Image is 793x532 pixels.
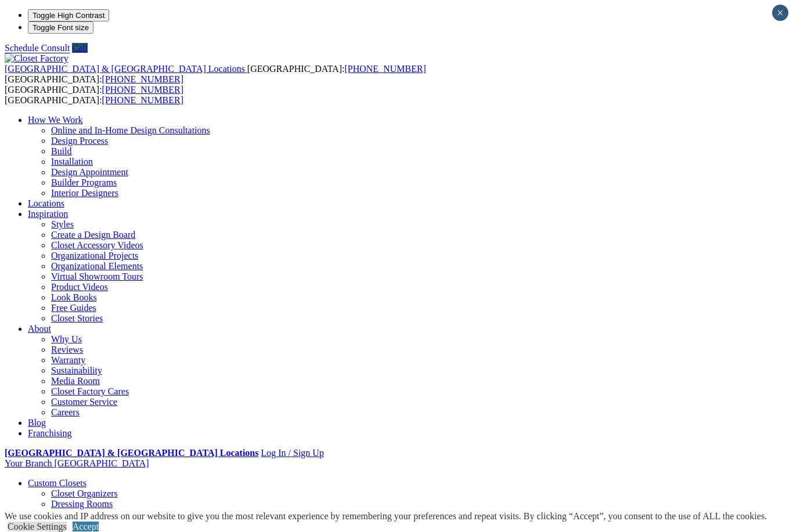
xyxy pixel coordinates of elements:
a: Organizational Elements [51,261,143,271]
a: Interior Designers [51,188,118,198]
a: Locations [28,198,64,208]
a: Your Branch [GEOGRAPHIC_DATA] [5,458,149,468]
a: Installation [51,157,93,167]
a: Product Videos [51,282,108,292]
span: Toggle Font size [33,23,89,32]
a: Why Us [51,334,82,344]
button: Toggle High Contrast [28,9,109,21]
a: Inspiration [28,209,68,219]
a: Closet Accessory Videos [51,240,143,250]
a: Organizational Projects [51,251,138,260]
a: Call [72,43,88,53]
span: [GEOGRAPHIC_DATA] & [GEOGRAPHIC_DATA] Locations [5,64,245,74]
span: [GEOGRAPHIC_DATA]: [GEOGRAPHIC_DATA]: [5,85,183,105]
button: Close [772,5,788,21]
a: Franchising [28,428,72,438]
a: Warranty [51,355,85,365]
span: [GEOGRAPHIC_DATA]: [GEOGRAPHIC_DATA]: [5,64,426,84]
a: Create a Design Board [51,230,135,240]
span: Your Branch [5,458,52,468]
a: [GEOGRAPHIC_DATA] & [GEOGRAPHIC_DATA] Locations [5,448,258,458]
a: [PHONE_NUMBER] [102,74,183,84]
span: [GEOGRAPHIC_DATA] [54,458,149,468]
a: Log In / Sign Up [261,448,323,458]
a: Blog [28,418,46,428]
a: Design Process [51,136,108,146]
a: Build [51,146,72,156]
a: Design Appointment [51,167,128,177]
a: About [28,324,51,334]
a: Dressing Rooms [51,499,113,509]
a: Virtual Showroom Tours [51,272,143,281]
a: Custom Closets [28,478,86,488]
a: Closet Organizers [51,488,118,498]
a: Styles [51,219,74,229]
div: We use cookies and IP address on our website to give you the most relevant experience by remember... [5,511,767,522]
a: Look Books [51,292,97,302]
a: Finesse Systems [51,509,112,519]
a: Cookie Settings [8,522,67,531]
a: Accept [73,522,99,531]
a: [PHONE_NUMBER] [102,95,183,105]
a: Media Room [51,376,100,386]
a: Closet Factory Cares [51,386,129,396]
a: Customer Service [51,397,117,407]
a: [GEOGRAPHIC_DATA] & [GEOGRAPHIC_DATA] Locations [5,64,247,74]
a: Careers [51,407,80,417]
button: Toggle Font size [28,21,93,34]
a: Reviews [51,345,83,354]
img: Closet Factory [5,53,69,64]
a: How We Work [28,115,83,125]
a: Online and In-Home Design Consultations [51,125,210,135]
a: Free Guides [51,303,96,313]
a: Schedule Consult [5,43,70,53]
a: [PHONE_NUMBER] [344,64,426,74]
a: [PHONE_NUMBER] [102,85,183,95]
a: Builder Programs [51,178,117,187]
span: Toggle High Contrast [33,11,104,20]
a: Closet Stories [51,313,103,323]
a: Sustainability [51,365,102,375]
